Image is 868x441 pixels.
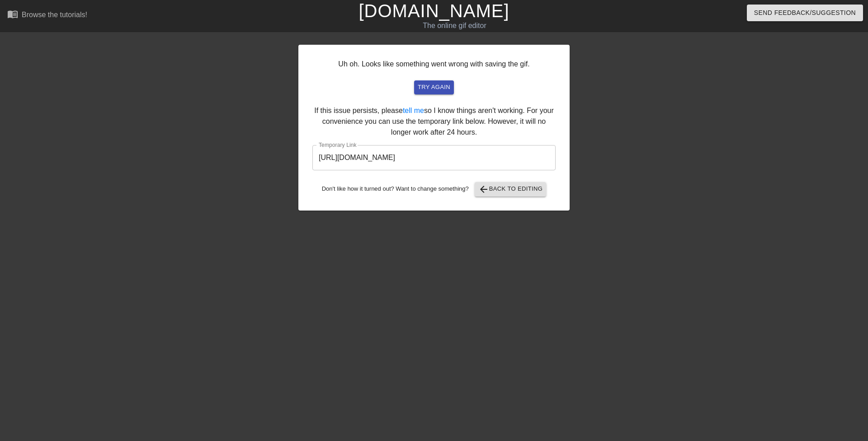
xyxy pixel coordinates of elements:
div: The online gif editor [294,20,615,31]
div: Browse the tutorials! [22,11,87,19]
button: Send Feedback/Suggestion [747,5,863,21]
a: Browse the tutorials! [7,9,87,23]
a: tell me [403,107,424,114]
span: Send Feedback/Suggestion [754,7,856,19]
span: Back to Editing [478,184,543,195]
input: bare [312,145,556,170]
span: try again [418,82,450,93]
button: try again [414,80,454,94]
button: Back to Editing [475,182,547,197]
a: [DOMAIN_NAME] [359,1,509,21]
div: Don't like how it turned out? Want to change something? [312,182,556,197]
div: Uh oh. Looks like something went wrong with saving the gif. If this issue persists, please so I k... [298,45,570,211]
span: arrow_back [478,184,489,195]
span: menu_book [7,9,18,19]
